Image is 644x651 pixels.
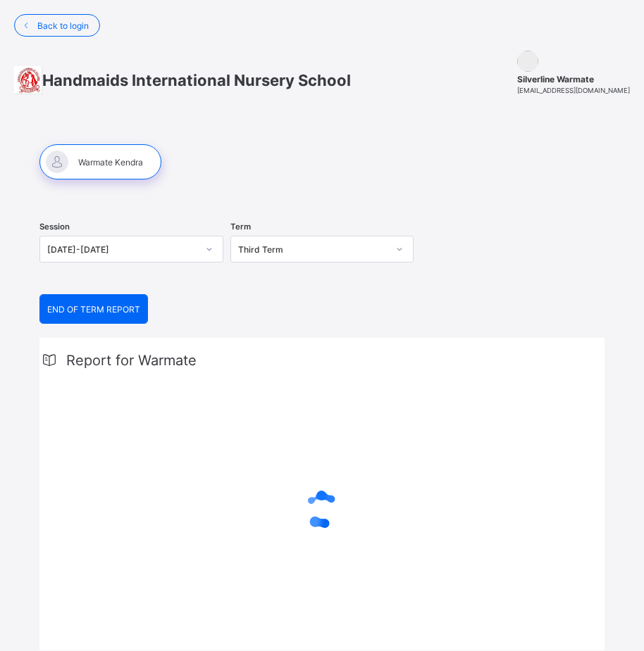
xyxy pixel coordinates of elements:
span: Session [39,222,70,232]
span: [EMAIL_ADDRESS][DOMAIN_NAME] [517,87,630,94]
span: END OF TERM REPORT [47,304,140,315]
span: Term [230,222,251,232]
span: Handmaids International Nursery School [42,71,351,89]
span: Back to login [37,20,89,31]
span: Report for Warmate [66,352,197,369]
div: Third Term [238,244,388,255]
img: School logo [14,66,42,94]
span: Silverline Warmate [517,74,630,84]
div: [DATE]-[DATE] [47,244,197,255]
